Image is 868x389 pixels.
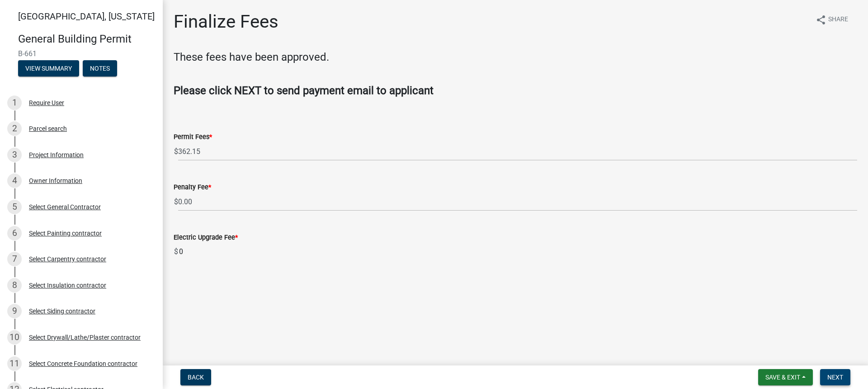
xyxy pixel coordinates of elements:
[83,60,117,77] button: Notes
[7,330,22,345] div: 10
[7,278,22,293] div: 8
[180,369,211,385] button: Back
[29,308,95,314] div: Select Siding contractor
[7,226,22,240] div: 6
[7,148,22,162] div: 3
[7,252,22,266] div: 7
[7,121,22,136] div: 2
[29,360,137,367] div: Select Concrete Foundation contractor
[83,65,117,72] wm-modal-confirm: Notes
[7,356,22,371] div: 11
[29,100,64,106] div: Require User
[7,173,22,188] div: 4
[174,11,278,33] h1: Finalize Fees
[828,14,848,25] span: Share
[18,49,145,58] span: B-661
[18,65,79,72] wm-modal-confirm: Summary
[29,230,102,236] div: Select Painting contractor
[7,200,22,214] div: 5
[29,334,141,341] div: Select Drywall/Lathe/Plaster contractor
[808,11,855,29] button: shareShare
[174,235,238,241] label: Electric Upgrade Fee
[174,84,434,97] strong: Please click NEXT to send payment email to applicant
[816,14,826,25] i: share
[18,60,79,77] button: View Summary
[765,374,800,381] span: Save & Exit
[18,33,156,46] h4: General Building Permit
[174,184,211,191] label: Penalty Fee
[758,369,813,385] button: Save & Exit
[29,256,106,262] div: Select Carpentry contractor
[18,11,155,22] span: [GEOGRAPHIC_DATA], [US_STATE]
[174,192,179,211] span: $
[827,374,843,381] span: Next
[174,243,179,261] span: $
[29,152,84,158] div: Project Information
[174,134,212,140] label: Permit Fees
[174,142,179,161] span: $
[820,369,850,385] button: Next
[188,374,204,381] span: Back
[29,125,67,132] div: Parcel search
[174,51,857,64] h4: These fees have been approved.
[7,96,22,110] div: 1
[29,282,106,288] div: Select Insulation contractor
[7,304,22,318] div: 9
[29,204,101,210] div: Select General Contractor
[29,178,82,184] div: Owner Information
